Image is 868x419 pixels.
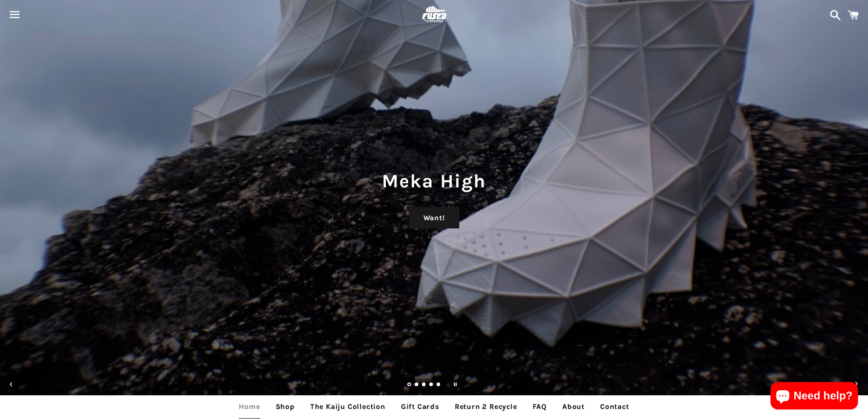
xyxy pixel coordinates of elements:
[407,383,412,388] a: Slide 1, current
[526,395,554,418] a: FAQ
[303,395,392,418] a: The Kaiju Collection
[9,168,859,194] h1: Meka High
[394,395,446,418] a: Gift Cards
[409,207,459,229] a: Want!
[445,374,465,394] button: Pause slideshow
[415,383,419,388] a: Load slide 2
[768,382,861,412] inbox-online-store-chat: Shopify online store chat
[1,374,21,394] button: Previous slide
[232,395,267,418] a: Home
[429,383,434,388] a: Load slide 4
[437,383,441,388] a: Load slide 5
[422,383,426,388] a: Load slide 3
[448,395,524,418] a: Return 2 Recycle
[555,395,591,418] a: About
[847,374,867,394] button: Next slide
[269,395,302,418] a: Shop
[593,395,636,418] a: Contact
